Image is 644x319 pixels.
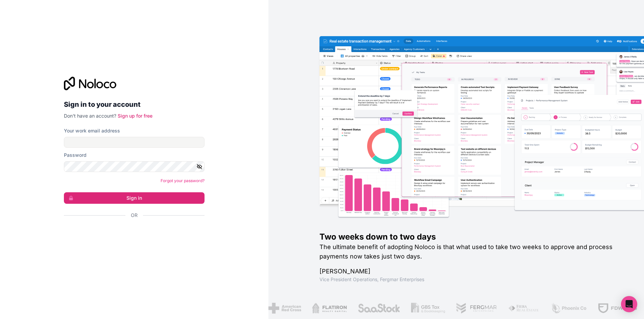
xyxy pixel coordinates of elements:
[319,242,622,261] h2: The ultimate benefit of adopting Noloco is that what used to take two weeks to approve and proces...
[319,267,622,276] h1: [PERSON_NAME]
[64,127,120,134] label: Your work email address
[64,161,205,172] input: Password
[455,303,496,314] img: /assets/fergmar-CudnrXN5.png
[596,303,636,314] img: /assets/fdworks-Bi04fVtw.png
[319,276,622,283] h1: Vice President Operations , Fergmar Enterprises
[267,303,300,314] img: /assets/american-red-cross-BAupjrZR.png
[64,137,205,148] input: Email address
[131,212,138,219] span: Or
[64,98,205,111] h2: Sign in to your account
[161,178,205,183] a: Forgot your password?
[549,303,586,314] img: /assets/phoenix-BREaitsQ.png
[621,296,637,312] div: Open Intercom Messenger
[64,192,205,204] button: Sign in
[319,231,622,242] h1: Two weeks down to two days
[356,303,399,314] img: /assets/saastock-C6Zbiodz.png
[410,303,444,314] img: /assets/gbstax-C-GtDUiK.png
[507,303,539,314] img: /assets/fiera-fwj2N5v4.png
[64,152,87,158] label: Password
[118,113,152,119] a: Sign up for free
[311,303,346,314] img: /assets/flatiron-C8eUkumj.png
[64,113,116,119] span: Don't have an account?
